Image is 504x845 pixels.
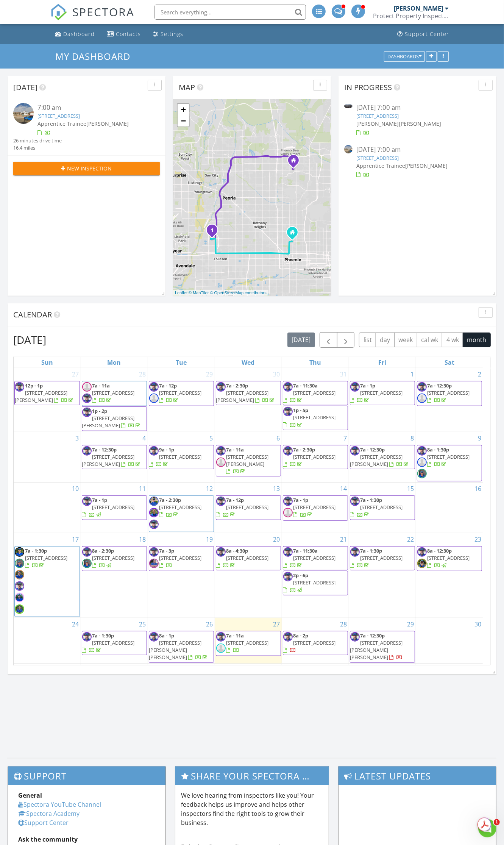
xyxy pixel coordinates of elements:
td: Go to August 28, 2025 [282,618,349,664]
a: Go to July 30, 2025 [272,368,282,380]
img: img_4664.jpeg [283,382,293,392]
a: 7a - 1p [STREET_ADDRESS] [293,497,336,518]
span: 7a - 11:30a [293,382,318,389]
a: 7a - 1:30p [STREET_ADDRESS] [350,546,415,571]
a: Go to August 8, 2025 [409,432,416,444]
a: Zoom in [178,104,189,115]
img: img_4664.jpeg [82,632,92,642]
span: 8a - 1:30p [428,446,449,453]
span: [PERSON_NAME] [405,162,448,169]
a: 7a - 11a [STREET_ADDRESS][PERSON_NAME] [216,445,281,477]
img: img_4664.jpeg [350,497,360,506]
a: 7a - 1p [STREET_ADDRESS] [350,381,415,406]
img: img_4664.jpeg [82,446,92,456]
div: 3918 N 103rd Ave, Avondale, AZ 85392 [212,230,217,234]
div: [PERSON_NAME] [394,5,443,12]
a: Go to August 3, 2025 [74,432,81,444]
img: img_6380.jpeg [15,559,24,568]
td: Go to August 29, 2025 [349,618,416,664]
span: [STREET_ADDRESS] [226,554,269,561]
a: Go to August 24, 2025 [71,618,81,630]
a: Go to August 13, 2025 [272,483,282,495]
a: 7a - 11:30a [STREET_ADDRESS] [283,382,336,403]
img: img_4664.jpeg [283,446,293,456]
span: 7a - 12p [226,497,244,503]
span: 7a - 1p [360,382,376,389]
a: Sunday [40,357,55,368]
a: [STREET_ADDRESS] [356,112,399,119]
div: Protect Property Inspections [373,12,449,20]
a: Go to August 28, 2025 [339,618,349,630]
span: New Inspection [67,164,112,172]
span: 7a - 12:30p [428,382,452,389]
img: img_4664.jpeg [417,446,427,456]
a: Tuesday [174,357,188,368]
a: 7a - 2:30p [STREET_ADDRESS] [149,495,214,532]
button: New Inspection [13,162,160,175]
a: 8a - 2:30p [STREET_ADDRESS] [92,547,135,569]
img: img_4664.jpeg [82,408,92,417]
a: Go to July 28, 2025 [138,368,148,380]
a: 7a - 1:30p [STREET_ADDRESS] [350,495,415,520]
a: Settings [150,27,186,41]
span: 12p - 1p [25,382,43,389]
img: img_4664.jpeg [216,547,226,557]
a: 7a - 1p [STREET_ADDRESS] [82,495,147,520]
span: 2p - 6p [293,572,309,579]
a: 1p - 2p [STREET_ADDRESS][PERSON_NAME] [82,406,147,431]
span: [STREET_ADDRESS] [428,389,470,396]
a: © MapTiler [189,291,209,295]
a: 2p - 6p [STREET_ADDRESS] [283,571,348,595]
img: img_3740.jpg [15,570,24,579]
td: Go to August 4, 2025 [81,432,148,483]
a: Contacts [104,27,144,41]
a: Go to August 27, 2025 [272,618,282,630]
span: 8a - 2:30p [92,547,114,554]
td: Go to August 20, 2025 [215,533,282,618]
a: 8a - 12:30p [STREET_ADDRESS] [417,546,482,571]
span: [STREET_ADDRESS] [428,453,470,460]
a: 7a - 12:30p [STREET_ADDRESS][PERSON_NAME] [82,445,147,470]
button: week [394,333,417,347]
a: Go to August 17, 2025 [71,533,81,545]
a: Go to August 12, 2025 [205,483,215,495]
a: 7a - 1:30p [STREET_ADDRESS] [25,547,67,569]
span: [STREET_ADDRESS] [293,579,336,586]
div: Contacts [116,30,141,37]
a: 7a - 1:30p [STREET_ADDRESS] [82,632,135,653]
button: Dashboards [384,51,425,62]
img: streetview [344,145,353,153]
a: SPECTORA [50,10,134,26]
span: [STREET_ADDRESS] [428,554,470,561]
span: 7a - 1:30p [360,497,382,503]
a: 12p - 1p [STREET_ADDRESS][PERSON_NAME] [15,382,75,403]
td: Go to August 27, 2025 [215,618,282,664]
a: 8a - 2p [STREET_ADDRESS] [283,631,348,656]
img: img_4664.jpeg [417,547,427,557]
img: img_4664.jpeg [283,407,293,416]
span: 8a - 1p [159,632,175,639]
td: Go to August 15, 2025 [349,483,416,533]
a: Thursday [308,357,323,368]
a: 7a - 11a [STREET_ADDRESS] [82,381,147,406]
span: [PERSON_NAME] [356,120,399,127]
img: img_4664.jpeg [216,382,226,392]
td: Go to August 5, 2025 [148,432,215,483]
img: default-user-f0147aede5fd5fa78ca7ade42f37bd4542148d508eef1c3d3ea960f66861d68b.jpg [417,394,427,403]
span: 7a - 1:30p [25,547,47,554]
span: [PERSON_NAME] [86,120,129,127]
img: img_4664.jpeg [149,520,159,529]
div: [DATE] 7:00 am [356,103,479,112]
div: 26 minutes drive time [13,137,62,144]
span: [STREET_ADDRESS] [92,554,135,561]
a: Go to August 2, 2025 [476,368,483,380]
div: Dashboard [63,30,95,37]
a: Go to August 4, 2025 [141,432,148,444]
span: 7a - 1:30p [360,547,382,554]
div: 131 E Danbury Rd. , Phoenix AZ 85022 [293,160,298,165]
a: 7a - 3p [STREET_ADDRESS] [159,547,202,569]
td: Go to August 9, 2025 [416,432,483,483]
img: 9228490%2Fcover_photos%2FmpA5cInVpQStlJYPou1C%2Fsmall.jpg [344,104,353,108]
a: 8a - 1p [STREET_ADDRESS][PERSON_NAME][PERSON_NAME] [149,631,214,663]
a: 7a - 12:30p [STREET_ADDRESS][PERSON_NAME] [350,445,415,470]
